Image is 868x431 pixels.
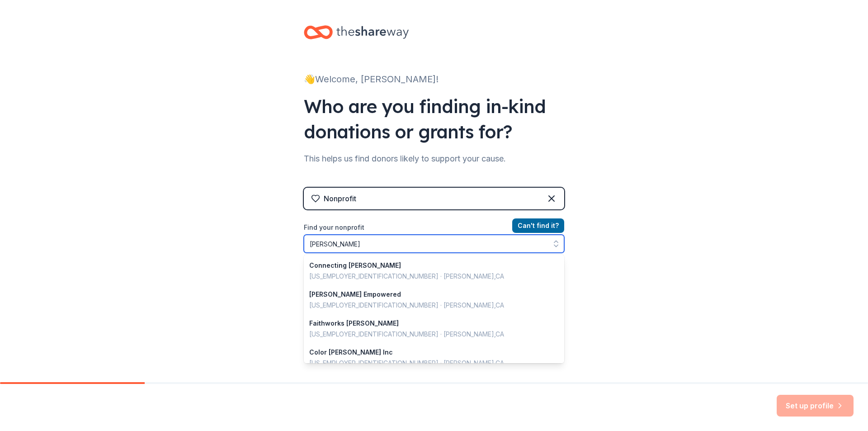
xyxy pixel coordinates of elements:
div: [PERSON_NAME] Empowered [309,289,548,300]
div: Faithworks [PERSON_NAME] [309,318,548,329]
div: [US_EMPLOYER_IDENTIFICATION_NUMBER] · [PERSON_NAME] , CA [309,358,548,369]
input: Search by name, EIN, or city [304,235,564,253]
div: Color [PERSON_NAME] Inc [309,347,548,358]
div: [US_EMPLOYER_IDENTIFICATION_NUMBER] · [PERSON_NAME] , CA [309,300,548,311]
div: [US_EMPLOYER_IDENTIFICATION_NUMBER] · [PERSON_NAME] , CA [309,329,548,340]
div: [US_EMPLOYER_IDENTIFICATION_NUMBER] · [PERSON_NAME] , CA [309,271,548,282]
div: Connecting [PERSON_NAME] [309,260,548,271]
